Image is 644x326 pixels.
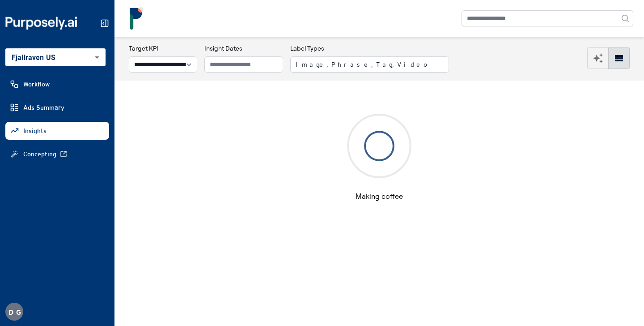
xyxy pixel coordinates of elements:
img: logo [125,7,148,30]
span: Ads Summary [23,103,64,112]
div: Fjallraven US [5,48,106,66]
div: D G [5,303,23,321]
h3: Insight Dates [204,44,283,53]
button: Image, Phrase, Tag, Video [290,56,449,73]
span: Insights [23,126,47,135]
span: Workflow [23,80,50,89]
h3: Label Types [290,44,449,53]
a: Ads Summary [5,99,109,116]
h3: Target KPI [129,44,197,53]
span: Concepting [23,150,56,159]
a: Workflow [5,75,109,93]
a: Concepting [5,145,109,163]
button: DG [5,303,23,321]
a: Insights [5,122,109,140]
